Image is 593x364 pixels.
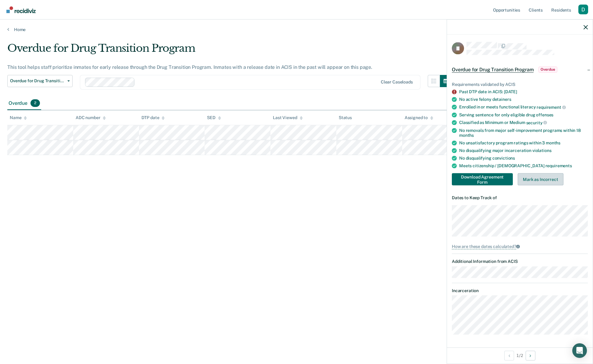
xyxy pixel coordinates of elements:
span: convictions [492,156,515,161]
div: This tool helps staff prioritize inmates for early release through the Drug Transition Program. I... [7,64,452,70]
div: Open Intercom Messenger [572,343,587,358]
span: requirement [537,105,566,110]
span: detainers [492,97,511,102]
a: Home [7,27,586,32]
dt: Dates to Keep Track of [452,195,588,200]
div: Requirements validated by ACIS [452,82,588,87]
div: Classified as Minimum or Medium [459,120,588,125]
button: Profile dropdown button [578,5,588,14]
div: Status [339,115,352,120]
div: DTP date [141,115,165,120]
span: 2 [30,99,40,107]
div: Name [10,115,27,120]
button: Next Opportunity [526,351,535,360]
a: How are these dates calculated? [452,244,588,249]
dt: Incarceration [452,288,588,293]
div: Last Viewed [273,115,302,120]
div: ADC number [76,115,106,120]
a: Navigate to form link [452,173,515,186]
span: Overdue for Drug Transition Program [10,78,65,83]
button: Download Agreement Form [452,173,513,186]
div: Overdue for Drug Transition Program [7,42,452,59]
span: Overdue for Drug Transition Program [452,66,534,72]
div: How are these dates calculated? [452,244,516,249]
div: No disqualifying [459,156,588,161]
div: SED [207,115,221,120]
div: Serving sentence for only eligible drug [459,112,588,117]
div: No disqualifying major incarceration [459,148,588,153]
span: violations [532,148,552,153]
div: Clear caseloads [381,80,413,85]
div: Overdue [7,97,41,110]
div: Overdue for Drug Transition ProgramOverdue [447,60,593,79]
span: months [546,140,560,145]
span: security [526,120,547,125]
span: offenses [536,112,553,117]
span: months [459,133,474,138]
div: Enrolled in or meets functional literacy [459,104,588,110]
span: Overdue [538,66,557,72]
button: Previous Opportunity [504,351,514,360]
dt: Additional Information from ACIS [452,259,588,264]
div: No removals from major self-improvement programs within 18 [459,128,588,138]
img: Recidiviz [6,6,36,13]
div: Assigned to [405,115,433,120]
div: Past DTP date in ACIS: [DATE] [459,89,588,94]
div: No unsatisfactory program ratings within 3 [459,140,588,146]
span: requirements [545,163,572,168]
div: No active felony [459,97,588,102]
button: Mark as Incorrect [518,173,563,186]
div: Meets citizenship / [DEMOGRAPHIC_DATA] [459,163,588,168]
div: 1 / 2 [447,347,593,363]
